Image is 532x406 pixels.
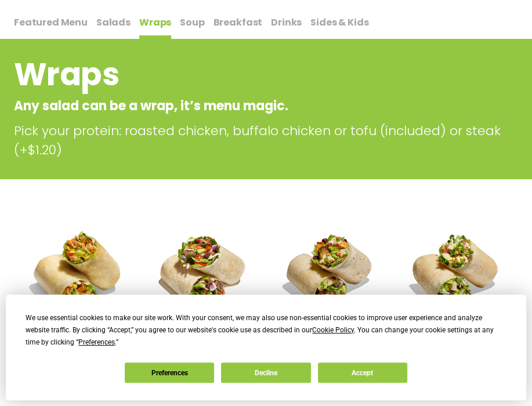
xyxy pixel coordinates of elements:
span: Breakfast [213,16,263,29]
span: Soup [180,16,204,29]
button: Accept [318,362,407,383]
span: Featured Menu [14,16,88,29]
div: We use essential cookies to make our site work. With your consent, we may also use non-essential ... [26,312,506,349]
p: Any salad can be a wrap, it’s menu magic. [14,96,425,115]
span: Drinks [271,16,302,29]
img: Product photo for Fajita Wrap [149,219,257,327]
img: Product photo for Roasted Autumn Wrap [275,219,383,327]
p: Pick your protein: roasted chicken, buffalo chicken or tofu (included) or steak (+$1.20) [14,121,518,159]
span: Wraps [139,16,171,29]
img: Product photo for Southwest Harvest Wrap [23,219,131,327]
span: Sides & Kids [310,16,368,29]
span: Salads [96,16,131,29]
h2: Wraps [14,51,425,98]
button: Decline [221,362,310,383]
div: Cookie Consent Prompt [6,295,526,400]
div: Tabbed content [14,11,518,39]
img: Product photo for BBQ Ranch Wrap [401,219,509,327]
button: Preferences [125,362,214,383]
span: Preferences [78,338,115,346]
span: Cookie Policy [312,326,354,334]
